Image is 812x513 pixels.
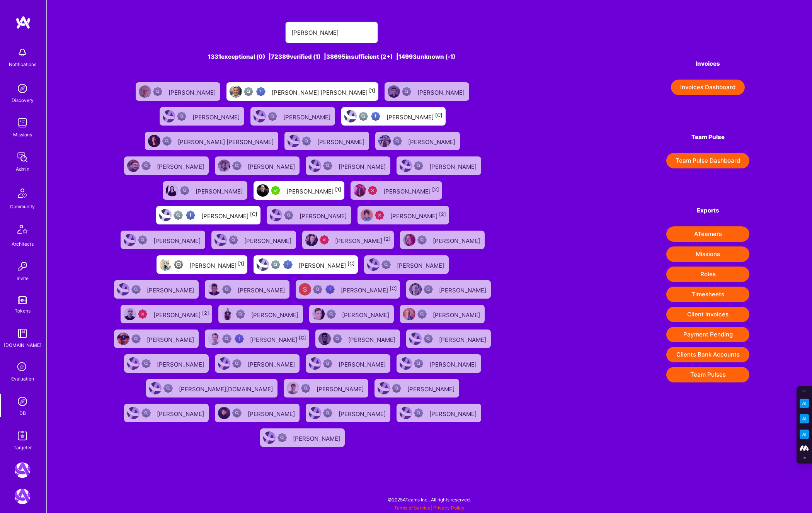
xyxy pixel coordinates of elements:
div: [PERSON_NAME] [439,284,488,294]
sup: [C] [347,261,355,267]
div: © 2025 ATeams Inc., All rights reserved. [46,490,812,509]
div: Architects [12,240,34,248]
div: [PERSON_NAME] [283,111,332,121]
img: Unqualified [368,186,377,195]
div: [PERSON_NAME] [339,161,387,171]
a: User AvatarNot Scrubbed[PERSON_NAME] [393,401,484,425]
sup: [1] [369,88,375,93]
a: Privacy Policy [433,505,465,511]
a: Terms of Service [394,505,431,511]
img: User Avatar [230,85,242,98]
img: User Avatar [214,234,227,246]
button: Missions [666,246,749,262]
a: User AvatarNot Scrubbed[PERSON_NAME] [393,351,484,376]
div: Discovery [12,96,34,104]
img: Limited Access [174,260,183,269]
div: [PERSON_NAME] [341,284,397,294]
img: logo [15,15,31,29]
div: [PERSON_NAME] [244,235,293,245]
div: [PERSON_NAME] [339,358,387,369]
a: User AvatarNot Scrubbed[PERSON_NAME] [202,277,293,302]
img: Not Scrubbed [277,433,287,442]
div: [PERSON_NAME] [317,383,365,393]
a: User AvatarNot Scrubbed[PERSON_NAME] [215,302,306,326]
a: User AvatarNot fully vettedHigh Potential User[PERSON_NAME] [PERSON_NAME][1] [223,79,381,104]
div: [PERSON_NAME] [429,408,478,418]
img: Not Scrubbed [284,211,293,220]
i: icon SelectionTeam [15,360,30,375]
img: Not Scrubbed [236,309,245,319]
img: User Avatar [208,283,220,296]
img: User Avatar [403,308,415,320]
img: Not Scrubbed [381,260,391,269]
img: User Avatar [270,209,282,221]
img: User Avatar [409,283,422,296]
div: Notifications [9,60,36,68]
div: DB [19,409,26,417]
a: User AvatarNot Scrubbed[PERSON_NAME] [381,79,472,104]
img: Not fully vetted [222,334,232,343]
img: User Avatar [309,357,321,370]
div: [PERSON_NAME] [157,358,206,369]
div: [PERSON_NAME] [157,408,206,418]
div: [PERSON_NAME] [PERSON_NAME] [178,136,275,146]
img: Not Scrubbed [414,161,423,170]
button: Timesheets [666,287,749,302]
img: User Avatar [400,357,412,370]
img: Key Point Extractor icon [800,399,809,408]
a: User AvatarNot fully vettedHigh Potential User[PERSON_NAME][C] [250,252,361,277]
a: User AvatarNot Scrubbed[PERSON_NAME] [121,351,212,376]
div: [PERSON_NAME] [300,210,348,220]
img: Community [13,184,32,202]
img: User Avatar [288,135,300,147]
img: Not Scrubbed [414,359,423,368]
img: User Avatar [208,333,220,345]
img: User Avatar [378,135,391,147]
sup: [C] [299,335,306,341]
div: [PERSON_NAME] [293,433,342,443]
div: [PERSON_NAME] [189,260,244,270]
button: Clients Bank Accounts [666,347,749,362]
img: User Avatar [403,234,415,246]
img: A.Teamer in Residence [271,186,280,195]
button: Payment Pending [666,327,749,342]
div: [PERSON_NAME] [248,358,296,369]
div: [PERSON_NAME] [251,309,300,319]
img: Not Scrubbed [268,112,277,121]
img: User Avatar [127,160,140,172]
img: Unqualified [375,211,384,220]
img: Architects [13,221,32,240]
img: Not Scrubbed [417,309,427,319]
div: Targeter [14,443,32,452]
img: User Avatar [305,234,318,246]
div: [PERSON_NAME] [238,284,286,294]
div: 1331 exceptional (0) | 72389 verified (1) | 38695 insufficient (2+) | 14993 unknown (-1) [109,53,554,61]
div: [PERSON_NAME] [157,161,206,171]
a: Team Pulse Dashboard [666,153,749,168]
a: User AvatarNot Scrubbed[PERSON_NAME] [133,79,223,104]
img: User Avatar [400,160,412,172]
img: High Potential User [283,260,293,269]
img: High Potential User [235,334,244,343]
img: User Avatar [221,308,234,320]
img: User Avatar [124,308,136,320]
a: User AvatarNot Scrubbed[PERSON_NAME] [208,228,299,252]
div: [PERSON_NAME] [147,284,196,294]
sup: [2] [202,310,209,316]
img: User Avatar [166,184,178,197]
img: User Avatar [139,85,151,98]
img: User Avatar [160,258,172,271]
div: [PERSON_NAME] [433,235,482,245]
img: User Avatar [378,382,390,394]
sup: [C] [435,112,443,118]
div: [PERSON_NAME][DOMAIN_NAME] [179,383,274,393]
button: ATeamers [666,226,749,242]
a: User AvatarNot Scrubbed[PERSON_NAME] [264,203,354,228]
div: [PERSON_NAME] [147,334,196,344]
img: Not Scrubbed [131,285,141,294]
a: User AvatarNot Scrubbed[PERSON_NAME] [361,252,452,277]
div: [PERSON_NAME] [335,235,391,245]
a: A.Team: Leading A.Team's Marketing & DemandGen [13,462,32,478]
a: User AvatarNot Scrubbed[PERSON_NAME] [257,425,348,450]
div: Admin [16,165,29,173]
